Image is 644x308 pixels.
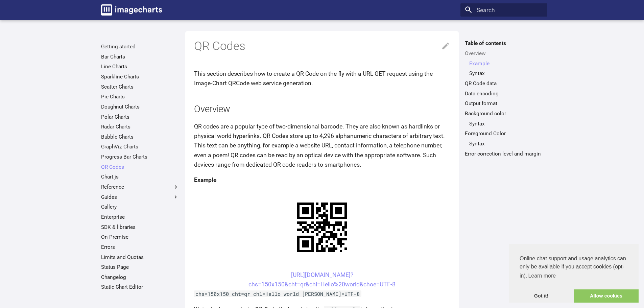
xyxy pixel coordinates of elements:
a: learn more about cookies [527,271,557,281]
a: Data encoding [465,90,543,97]
a: GraphViz Charts [101,143,179,150]
label: Guides [101,194,179,200]
a: Static Chart Editor [101,284,179,290]
h1: QR Codes [194,39,450,54]
input: Search [460,3,547,17]
div: cookieconsent [509,244,639,303]
a: Limits and Quotas [101,254,179,261]
a: Syntax [469,140,543,147]
a: Changelog [101,274,179,281]
nav: Table of contents [460,40,547,157]
a: Output format [465,100,543,107]
nav: Foreground Color [465,140,543,147]
h4: Example [194,175,450,185]
a: Foreground Color [465,130,543,137]
a: Syntax [469,70,543,77]
a: QR Code data [465,80,543,87]
label: Reference [101,184,179,190]
span: Online chat support and usage analytics can only be available if you accept cookies (opt-in). [520,255,628,281]
a: Overview [465,50,543,57]
a: Progress Bar Charts [101,153,179,160]
a: Polar Charts [101,114,179,120]
a: Gallery [101,204,179,210]
a: Errors [101,244,179,251]
a: Radar Charts [101,123,179,130]
a: allow cookies [574,289,639,303]
nav: Background color [465,120,543,127]
a: Scatter Charts [101,84,179,90]
img: chart [285,191,359,264]
a: On Premise [101,234,179,240]
nav: Overview [465,60,543,77]
a: Syntax [469,120,543,127]
a: Status Page [101,264,179,270]
a: SDK & libraries [101,224,179,231]
p: This section describes how to create a QR Code on the fly with a URL GET request using the Image-... [194,69,450,88]
a: [URL][DOMAIN_NAME]?chs=150x150&cht=qr&chl=Hello%20world&choe=UTF-8 [248,271,396,288]
a: Example [469,60,543,67]
a: Chart.js [101,173,179,180]
a: Doughnut Charts [101,103,179,110]
a: Sparkline Charts [101,73,179,80]
a: Bar Charts [101,53,179,60]
p: QR codes are a popular type of two-dimensional barcode. They are also known as hardlinks or physi... [194,122,450,169]
a: Getting started [101,43,179,50]
h2: Overview [194,103,450,116]
a: Pie Charts [101,93,179,100]
a: Enterprise [101,214,179,220]
a: dismiss cookie message [509,289,574,303]
a: Bubble Charts [101,134,179,140]
a: Background color [465,110,543,117]
code: chs=150x150 cht=qr chl=Hello world [PERSON_NAME]=UTF-8 [194,290,361,297]
a: Image-Charts documentation [98,1,165,18]
a: Line Charts [101,63,179,70]
a: QR Codes [101,164,179,170]
a: Error correction level and margin [465,150,543,157]
img: logo [101,4,162,16]
label: Table of contents [460,40,547,47]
